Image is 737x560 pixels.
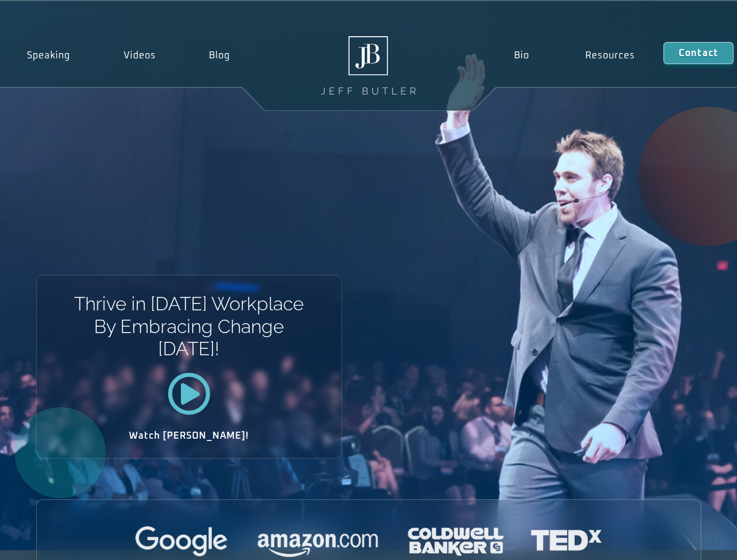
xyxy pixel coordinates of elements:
a: Blog [182,42,257,69]
a: Contact [663,42,733,64]
a: Videos [97,42,183,69]
a: Bio [485,42,557,69]
a: Resources [557,42,663,69]
h2: Watch [PERSON_NAME]! [78,431,301,440]
h1: Thrive in [DATE] Workplace By Embracing Change [DATE]! [73,293,305,360]
nav: Menu [485,42,663,69]
span: Contact [679,48,718,58]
